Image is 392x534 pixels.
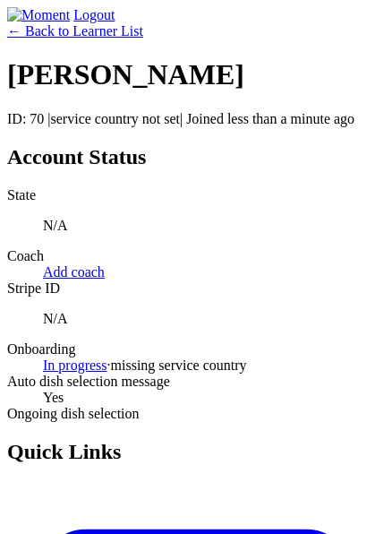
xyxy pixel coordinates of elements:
[43,218,385,234] p: N/A
[107,357,111,373] span: ·
[7,280,385,297] dt: Stripe ID
[7,374,385,390] dt: Auto dish selection message
[7,145,385,169] h2: Account Status
[7,406,385,422] dt: Ongoing dish selection
[7,58,385,91] h1: [PERSON_NAME]
[73,7,115,22] a: Logout
[43,357,107,373] a: In progress
[43,264,105,280] a: Add coach
[43,390,64,405] span: Yes
[43,311,385,327] p: N/A
[7,440,385,464] h2: Quick Links
[7,7,70,23] img: Moment
[7,248,385,264] dt: Coach
[51,111,180,126] span: service country not set
[111,357,247,373] span: missing service country
[7,111,385,127] p: ID: 70 | | Joined less than a minute ago
[7,187,385,203] dt: State
[7,23,143,39] a: ← Back to Learner List
[7,341,385,357] dt: Onboarding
